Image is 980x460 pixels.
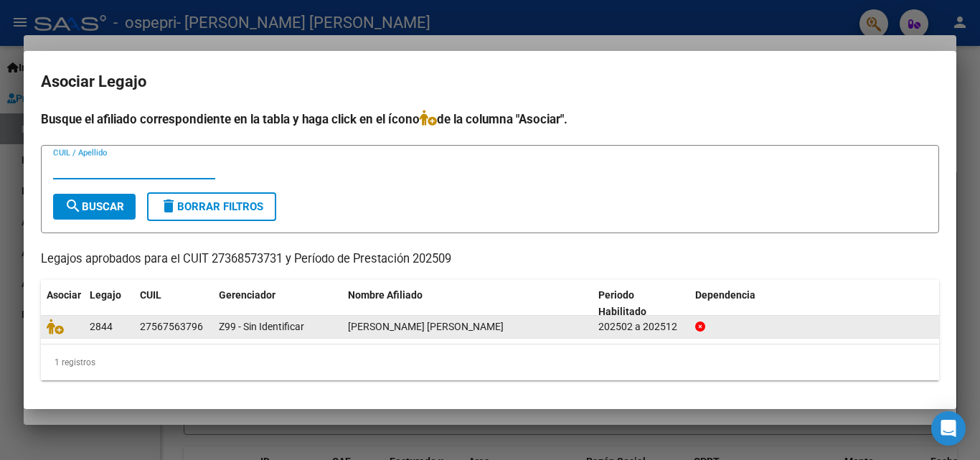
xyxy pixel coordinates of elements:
datatable-header-cell: Periodo Habilitado [593,280,689,327]
span: Dependencia [695,289,755,301]
datatable-header-cell: Asociar [41,280,84,327]
span: Nombre Afiliado [348,289,423,301]
datatable-header-cell: CUIL [134,280,213,327]
p: Legajos aprobados para el CUIT 27368573731 y Período de Prestación 202509 [41,250,939,268]
h2: Asociar Legajo [41,68,939,95]
span: ORTIZ CONTRERAS AMPARO [348,321,504,332]
mat-icon: search [65,197,82,215]
span: Gerenciador [219,289,275,301]
div: 1 registros [41,344,939,380]
div: Open Intercom Messenger [931,411,966,446]
datatable-header-cell: Nombre Afiliado [342,280,593,327]
span: Z99 - Sin Identificar [219,321,304,332]
button: Buscar [53,194,136,220]
div: 202502 a 202512 [598,319,684,335]
datatable-header-cell: Dependencia [689,280,940,327]
datatable-header-cell: Gerenciador [213,280,342,327]
mat-icon: delete [160,197,177,215]
div: 27567563796 [140,319,203,335]
button: Borrar Filtros [147,192,276,221]
span: Buscar [65,200,124,213]
span: Asociar [47,289,81,301]
span: Legajo [90,289,121,301]
span: Borrar Filtros [160,200,263,213]
span: CUIL [140,289,161,301]
h4: Busque el afiliado correspondiente en la tabla y haga click en el ícono de la columna "Asociar". [41,110,939,128]
span: Periodo Habilitado [598,289,646,317]
datatable-header-cell: Legajo [84,280,134,327]
span: 2844 [90,321,113,332]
